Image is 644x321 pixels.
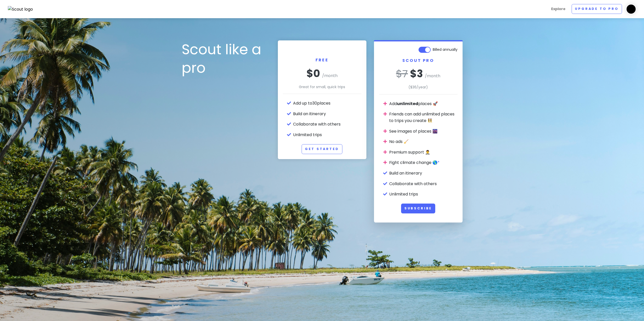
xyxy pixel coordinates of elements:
[389,111,458,124] li: Friends can add unlimited places to trips you create 👯
[306,66,320,81] span: $0
[302,144,342,154] a: Get Started
[389,159,458,166] li: Fight climate change
[389,101,458,107] li: Add places 🚀
[293,100,361,107] li: Add up to 30 places
[293,121,361,128] li: Collaborate with others
[401,204,435,213] button: Subscribe
[293,111,361,117] li: Build an itinerary
[379,84,458,90] p: ($ 36 /year)
[379,58,458,67] h2: Scout Pro
[389,149,458,156] li: Premium support 🤵‍♂️
[389,128,458,135] li: See images of places 🌆
[425,73,440,79] span: /month
[396,67,408,81] del: $ 7
[283,84,361,90] p: Great for small, quick trips
[549,4,568,14] a: Explore
[626,4,636,14] img: User profile
[182,40,270,77] h1: Scout like a pro
[433,47,458,52] span: Billed annually
[389,181,458,187] li: Collaborate with others
[410,67,423,81] span: $ 3
[572,4,622,14] a: Upgrade to Pro
[389,170,458,177] li: Build an itinerary
[283,45,361,67] h2: Free
[389,191,458,197] li: Unlimited trips
[8,6,33,13] img: Scout logo
[322,73,338,79] span: /month
[397,101,418,107] strong: unlimited
[293,132,361,138] li: Unlimited trips
[389,138,458,145] li: No ads 🧹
